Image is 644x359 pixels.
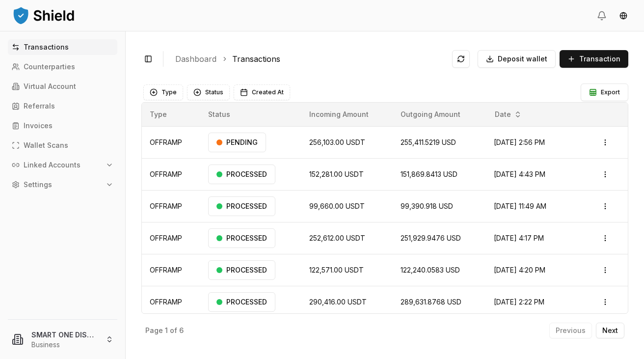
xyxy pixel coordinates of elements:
[24,142,68,149] p: Wallet Scans
[8,138,117,153] a: Wallet Scans
[8,98,117,114] a: Referrals
[142,222,200,254] td: OFFRAMP
[175,53,216,65] a: Dashboard
[8,118,117,134] a: Invoices
[478,50,556,68] button: Deposit wallet
[24,83,76,90] p: Virtual Account
[401,170,457,178] span: 151,869.8413 USD
[596,323,624,338] button: Next
[401,266,460,274] span: 122,240.0583 USD
[494,138,545,146] span: [DATE] 2:56 PM
[175,53,444,65] nav: breadcrumb
[24,103,55,110] p: Referrals
[142,103,200,126] th: Type
[4,324,121,355] button: SMART ONE DISTRIBUTIONS CORPBusiness
[142,254,200,286] td: OFFRAMP
[491,107,526,122] button: Date
[579,54,620,64] span: Transaction
[401,138,456,146] span: 255,411.5219 USD
[208,196,275,216] div: PROCESSED
[494,234,544,242] span: [DATE] 4:17 PM
[393,103,486,126] th: Outgoing Amount
[498,54,547,64] span: Deposit wallet
[142,158,200,190] td: OFFRAMP
[187,84,230,100] button: Status
[309,298,367,306] span: 290,416.00 USDT
[208,165,275,184] div: PROCESSED
[309,170,364,178] span: 152,281.00 USDT
[208,133,266,152] div: PENDING
[208,260,275,280] div: PROCESSED
[309,234,365,242] span: 252,612.00 USDT
[401,234,461,242] span: 251,929.9476 USD
[232,53,280,65] a: Transactions
[8,39,117,55] a: Transactions
[24,162,80,168] p: Linked Accounts
[24,63,75,70] p: Counterparties
[24,44,69,51] p: Transactions
[165,327,168,334] p: 1
[494,202,546,210] span: [DATE] 11:49 AM
[309,138,365,146] span: 256,103.00 USDT
[309,202,365,210] span: 99,660.00 USDT
[31,340,98,350] p: Business
[494,298,544,306] span: [DATE] 2:22 PM
[145,327,163,334] p: Page
[309,266,364,274] span: 122,571.00 USDT
[8,59,117,75] a: Counterparties
[252,88,284,96] span: Created At
[8,177,117,193] button: Settings
[31,330,98,340] p: SMART ONE DISTRIBUTIONS CORP
[581,83,628,101] button: Export
[24,122,53,129] p: Invoices
[602,327,618,334] p: Next
[8,157,117,173] button: Linked Accounts
[142,190,200,222] td: OFFRAMP
[494,266,545,274] span: [DATE] 4:20 PM
[142,126,200,158] td: OFFRAMP
[143,84,183,100] button: Type
[200,103,301,126] th: Status
[234,84,290,100] button: Created At
[142,286,200,318] td: OFFRAMP
[24,181,52,188] p: Settings
[12,5,76,25] img: ShieldPay Logo
[401,202,453,210] span: 99,390.918 USD
[401,298,461,306] span: 289,631.8768 USD
[8,79,117,94] a: Virtual Account
[208,292,275,312] div: PROCESSED
[208,228,275,248] div: PROCESSED
[301,103,393,126] th: Incoming Amount
[179,327,184,334] p: 6
[560,50,628,68] button: Transaction
[494,170,545,178] span: [DATE] 4:43 PM
[170,327,177,334] p: of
